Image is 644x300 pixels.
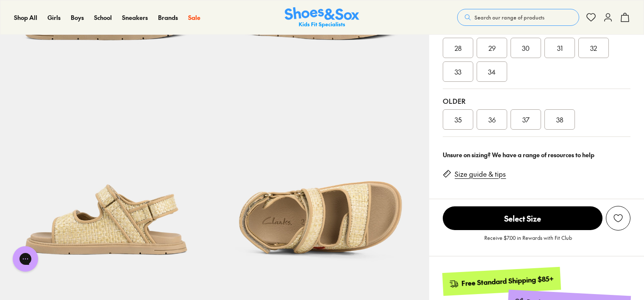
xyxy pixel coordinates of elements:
span: Girls [47,13,61,22]
a: School [94,13,112,22]
span: 32 [590,43,597,53]
button: Add to Wishlist [606,206,630,231]
span: Brands [158,13,178,22]
div: Unsure on sizing? We have a range of resources to help [443,150,630,159]
a: Sale [188,13,200,22]
span: 36 [489,114,496,125]
span: 30 [522,43,530,53]
span: Sale [188,13,200,22]
span: Search our range of products [475,14,544,21]
a: Boys [71,13,84,22]
span: Boys [71,13,84,22]
span: Sneakers [122,13,148,22]
span: 29 [489,43,496,53]
span: Shop All [14,13,37,22]
img: 7-553646_1 [215,67,430,281]
div: Older [443,96,630,106]
img: SNS_Logo_Responsive.svg [285,7,359,28]
button: Search our range of products [457,9,579,26]
a: Free Standard Shipping $85+ [442,267,561,296]
a: Sneakers [122,13,148,22]
span: School [94,13,112,22]
span: 38 [556,114,563,125]
span: 37 [522,114,530,125]
a: Shop All [14,13,37,22]
div: Free Standard Shipping $85+ [461,274,554,288]
a: Brands [158,13,178,22]
span: 31 [557,43,563,53]
button: Select Size [443,206,602,231]
p: Receive $7.00 in Rewards with Fit Club [484,234,572,249]
a: Shoes & Sox [285,7,359,28]
span: 33 [455,67,461,77]
iframe: Gorgias live chat messenger [8,243,42,275]
span: 28 [455,43,462,53]
span: 35 [455,114,462,125]
span: 34 [488,67,496,77]
a: Size guide & tips [455,169,506,179]
a: Girls [47,13,61,22]
span: Select Size [443,206,602,230]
